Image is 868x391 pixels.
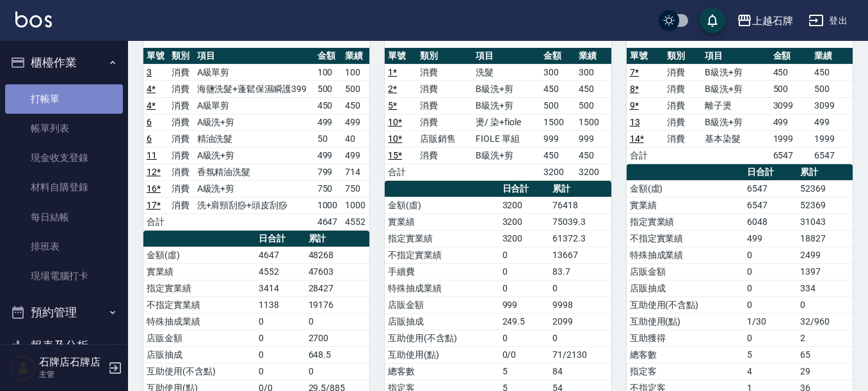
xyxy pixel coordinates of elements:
td: 1999 [770,130,812,147]
td: 1000 [342,197,369,213]
td: 48268 [305,247,370,263]
th: 累計 [797,164,853,181]
th: 業績 [811,48,853,65]
td: 店販金額 [627,263,744,280]
td: 6547 [811,147,853,164]
td: 總客數 [385,363,499,379]
td: 特殊抽成業績 [143,313,255,330]
td: 6547 [744,197,798,213]
td: 1500 [575,114,611,130]
img: Person [10,355,36,381]
th: 項目 [472,48,540,65]
td: 999 [540,130,575,147]
td: 52369 [797,180,853,197]
td: 3200 [499,213,550,230]
td: 499 [770,114,812,130]
td: 500 [314,80,342,97]
th: 單號 [627,48,664,65]
td: 999 [499,296,550,313]
td: 61372.3 [549,230,611,247]
td: 1999 [811,130,853,147]
td: 互助使用(不含點) [385,330,499,346]
td: 0 [549,330,611,346]
td: 消費 [168,114,193,130]
td: 洗+肩頸刮痧+頭皮刮痧 [194,197,314,213]
td: 店販銷售 [417,130,472,147]
td: 店販金額 [385,296,499,313]
td: 4 [744,363,798,379]
td: 互助使用(點) [627,313,744,330]
td: 合計 [627,147,664,164]
td: 店販金額 [143,330,255,346]
td: 4647 [255,247,305,263]
td: 450 [314,97,342,114]
td: 合計 [143,213,168,230]
td: 互助獲得 [627,330,744,346]
td: 6048 [744,213,798,230]
th: 日合計 [255,231,305,247]
td: 76418 [549,197,611,213]
td: 實業績 [143,263,255,280]
td: 450 [811,64,853,80]
th: 金額 [540,48,575,65]
td: 消費 [168,180,193,197]
button: save [700,8,725,33]
td: 13667 [549,247,611,263]
td: 0 [744,330,798,346]
td: 指定實業績 [627,213,744,230]
td: 0 [255,313,305,330]
th: 日合計 [744,164,798,181]
td: 0 [549,280,611,296]
table: a dense table [627,48,853,164]
td: 2099 [549,313,611,330]
img: Logo [15,11,52,27]
td: 4552 [255,263,305,280]
td: 0 [744,247,798,263]
a: 3 [147,67,152,77]
td: 消費 [417,97,472,114]
td: 799 [314,164,342,180]
td: 0/0 [499,346,550,363]
td: B級洗+剪 [702,80,769,97]
td: A級洗+剪 [194,180,314,197]
td: 500 [811,80,853,97]
td: 40 [342,130,369,147]
td: 648.5 [305,346,370,363]
td: 714 [342,164,369,180]
td: 特殊抽成業績 [627,247,744,263]
td: 消費 [417,64,472,80]
td: A級單剪 [194,97,314,114]
div: 上越石牌 [752,13,793,29]
td: 450 [575,147,611,164]
td: 2 [797,330,853,346]
td: 450 [575,80,611,97]
td: 500 [540,97,575,114]
td: 基本染髮 [702,130,769,147]
td: 300 [575,64,611,80]
td: FIOLE 單組 [472,130,540,147]
td: 71/2130 [549,346,611,363]
td: 499 [342,147,369,164]
th: 類別 [168,48,193,65]
td: 5 [499,363,550,379]
td: 2700 [305,330,370,346]
td: 52369 [797,197,853,213]
td: 手續費 [385,263,499,280]
td: B級洗+剪 [702,114,769,130]
p: 主管 [39,369,104,380]
td: 0 [499,247,550,263]
td: 金額(虛) [143,247,255,263]
td: 249.5 [499,313,550,330]
td: 消費 [664,114,702,130]
td: 消費 [168,164,193,180]
td: 精油洗髮 [194,130,314,147]
td: 5 [744,346,798,363]
td: 750 [342,180,369,197]
a: 6 [147,134,152,144]
td: 消費 [664,97,702,114]
td: 0 [305,363,370,379]
td: 消費 [168,80,193,97]
td: 450 [540,147,575,164]
td: B級洗+剪 [702,64,769,80]
td: 消費 [168,130,193,147]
